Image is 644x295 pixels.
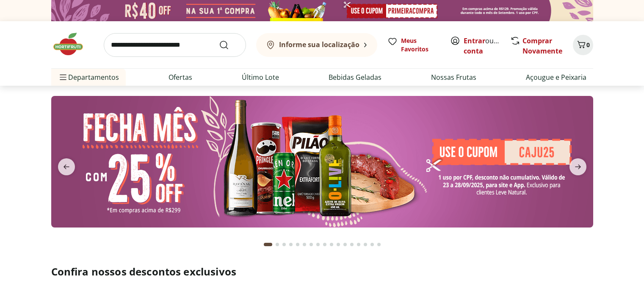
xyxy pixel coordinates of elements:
button: Go to page 6 from fs-carousel [301,234,308,255]
button: Go to page 13 from fs-carousel [348,234,355,255]
button: Informe sua localização [256,33,377,57]
input: search [104,33,246,57]
button: Go to page 10 from fs-carousel [328,234,335,255]
img: Hortifruti [51,31,94,57]
a: Ofertas [169,72,192,82]
button: Go to page 15 from fs-carousel [362,234,369,255]
button: Go to page 8 from fs-carousel [315,234,321,255]
img: banana [51,96,593,228]
button: Go to page 16 from fs-carousel [369,234,376,255]
button: Current page from fs-carousel [262,234,274,255]
button: Go to page 17 from fs-carousel [376,234,382,255]
button: Go to page 4 from fs-carousel [287,234,294,255]
span: 0 [586,41,590,49]
a: Meus Favoritos [387,37,440,53]
a: Criar conta [464,36,510,56]
a: Bebidas Geladas [329,72,381,82]
button: Go to page 11 from fs-carousel [335,234,342,255]
a: Comprar Novamente [522,36,562,56]
button: Go to page 14 from fs-carousel [355,234,362,255]
button: Go to page 3 from fs-carousel [281,234,287,255]
button: Go to page 9 from fs-carousel [321,234,328,255]
a: Entrar [464,36,485,45]
button: Carrinho [573,35,593,55]
b: Informe sua localização [279,40,359,49]
button: Go to page 2 from fs-carousel [274,234,281,255]
span: ou [464,36,501,56]
button: Submit Search [219,40,239,50]
button: previous [51,158,82,175]
h2: Confira nossos descontos exclusivos [51,265,593,278]
a: Nossas Frutas [431,72,476,82]
a: Açougue e Peixaria [526,72,586,82]
a: Último Lote [242,72,279,82]
button: Go to page 5 from fs-carousel [294,234,301,255]
button: Menu [58,67,68,87]
span: Departamentos [58,67,119,87]
button: Go to page 12 from fs-carousel [342,234,348,255]
button: next [563,158,593,175]
span: Meus Favoritos [401,37,440,53]
button: Go to page 7 from fs-carousel [308,234,315,255]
